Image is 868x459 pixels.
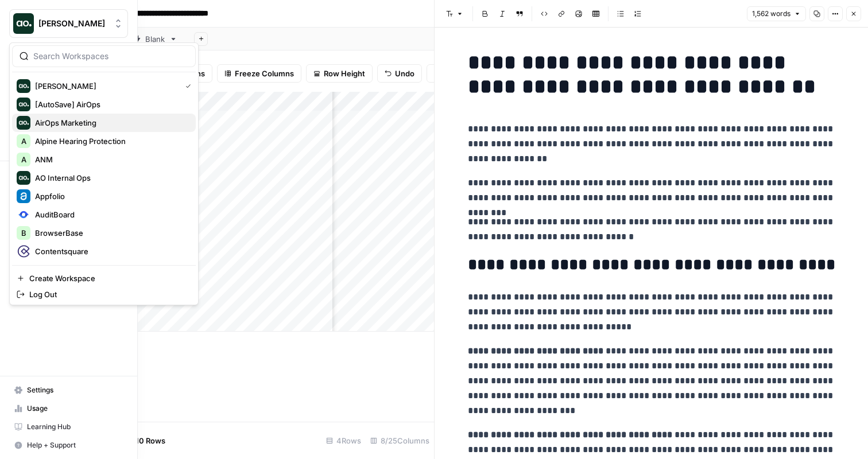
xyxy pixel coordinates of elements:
[35,135,187,147] span: Alpine Hearing Protection
[17,79,30,93] img: Zoe Jessup Logo
[17,244,30,258] img: Contentsquare Logo
[119,435,165,446] span: Add 10 Rows
[35,209,187,220] span: AuditBoard
[17,208,30,221] img: AuditBoard Logo
[17,171,30,185] img: AO Internal Ops Logo
[27,440,123,450] span: Help + Support
[321,431,366,450] div: 4 Rows
[377,64,422,83] button: Undo
[38,18,108,29] span: [PERSON_NAME]
[27,385,123,395] span: Settings
[752,9,790,19] span: 1,562 words
[9,399,128,418] a: Usage
[395,68,414,79] span: Undo
[747,6,806,21] button: 1,562 words
[21,154,26,165] span: A
[12,286,196,302] a: Log Out
[123,28,187,50] a: Blank
[13,13,34,34] img: Zoe Jessup Logo
[27,422,123,432] span: Learning Hub
[35,99,187,110] span: [AutoSave] AirOps
[35,227,187,239] span: BrowserBase
[29,289,187,300] span: Log Out
[35,246,187,257] span: Contentsquare
[35,172,187,184] span: AO Internal Ops
[324,68,365,79] span: Row Height
[145,33,165,45] div: Blank
[12,270,196,286] a: Create Workspace
[9,381,128,399] a: Settings
[9,418,128,436] a: Learning Hub
[33,50,188,62] input: Search Workspaces
[35,190,187,202] span: Appfolio
[17,98,30,111] img: [AutoSave] AirOps Logo
[35,117,187,129] span: AirOps Marketing
[35,80,176,92] span: [PERSON_NAME]
[27,403,123,414] span: Usage
[306,64,373,83] button: Row Height
[17,189,30,203] img: Appfolio Logo
[9,42,199,305] div: Workspace: Zoe Jessup
[9,436,128,454] button: Help + Support
[21,135,26,147] span: A
[21,227,26,239] span: B
[235,68,294,79] span: Freeze Columns
[217,64,301,83] button: Freeze Columns
[35,154,187,165] span: ANM
[29,273,187,284] span: Create Workspace
[366,431,434,450] div: 8/25 Columns
[17,116,30,130] img: AirOps Marketing Logo
[9,9,128,38] button: Workspace: Zoe Jessup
